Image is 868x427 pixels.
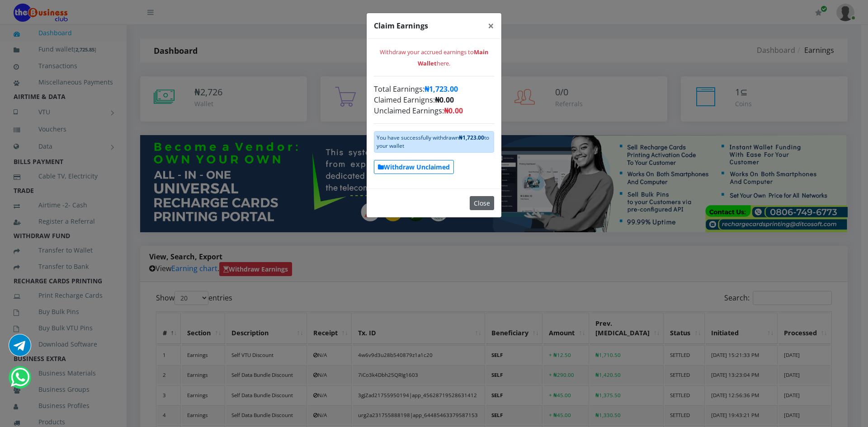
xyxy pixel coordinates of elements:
span: Unclaimed Earnings: [374,106,444,116]
strong: Withdraw Unclaimed [378,163,450,171]
span: Total Earnings: [374,84,425,94]
strong: Claim Earnings [374,21,428,31]
button: Close [470,196,494,210]
div: You have successfully withdrawn to your wallet [374,131,494,153]
span: ₦0.00 [435,95,454,105]
span: ₦0.00 [444,106,463,116]
span: ₦1,723.00 [425,84,458,94]
span: × [488,18,494,33]
a: Chat for support [9,341,31,356]
span: Claimed Earnigns: [374,95,435,105]
button: Close [481,13,501,38]
a: Chat for support [11,373,29,388]
b: ₦1,723.00 [459,134,484,141]
small: Withdraw your accrued earnings to here. [380,48,488,67]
